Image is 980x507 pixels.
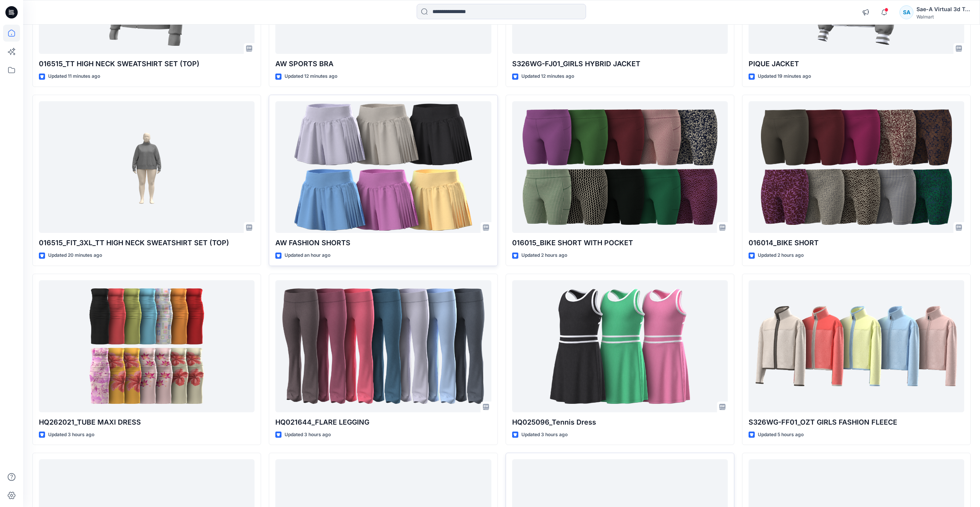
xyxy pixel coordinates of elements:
p: S326WG-FF01_OZT GIRLS FASHION FLEECE [749,417,964,428]
p: Updated 12 minutes ago [521,72,574,80]
p: 016014_BIKE SHORT [749,238,964,248]
a: HQ262021_TUBE MAXI DRESS [39,280,255,412]
p: Updated 20 minutes ago [48,251,102,259]
p: 016515_TT HIGH NECK SWEATSHIRT SET (TOP) [39,59,255,69]
p: Updated 2 hours ago [758,251,804,259]
p: HQ021644_FLARE LEGGING [275,417,491,428]
p: Updated 2 hours ago [521,251,567,259]
p: 016015_BIKE SHORT WITH POCKET [512,238,728,248]
a: 016015_BIKE SHORT WITH POCKET [512,101,728,233]
a: 016014_BIKE SHORT [749,101,964,233]
a: S326WG-FF01_OZT GIRLS FASHION FLEECE [749,280,964,412]
p: HQ025096_Tennis Dress [512,417,728,428]
p: HQ262021_TUBE MAXI DRESS [39,417,255,428]
a: HQ021644_FLARE LEGGING [275,280,491,412]
p: Updated 3 hours ago [521,431,568,439]
p: AW SPORTS BRA [275,59,491,69]
p: Updated 11 minutes ago [48,72,100,80]
p: Updated an hour ago [285,251,330,259]
p: PIQUE JACKET [749,59,964,69]
p: S326WG-FJ01_GIRLS HYBRID JACKET [512,59,728,69]
div: Walmart [916,14,970,20]
a: HQ025096_Tennis Dress [512,280,728,412]
p: 016515_FIT_3XL_TT HIGH NECK SWEATSHIRT SET (TOP) [39,238,255,248]
div: Sae-A Virtual 3d Team [916,5,970,14]
p: Updated 5 hours ago [758,431,804,439]
p: Updated 19 minutes ago [758,72,811,80]
p: Updated 3 hours ago [285,431,331,439]
div: SA [900,5,913,19]
p: AW FASHION SHORTS [275,238,491,248]
a: 016515_FIT_3XL_TT HIGH NECK SWEATSHIRT SET (TOP) [39,101,255,233]
a: AW FASHION SHORTS [275,101,491,233]
p: Updated 3 hours ago [48,431,94,439]
p: Updated 12 minutes ago [285,72,337,80]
